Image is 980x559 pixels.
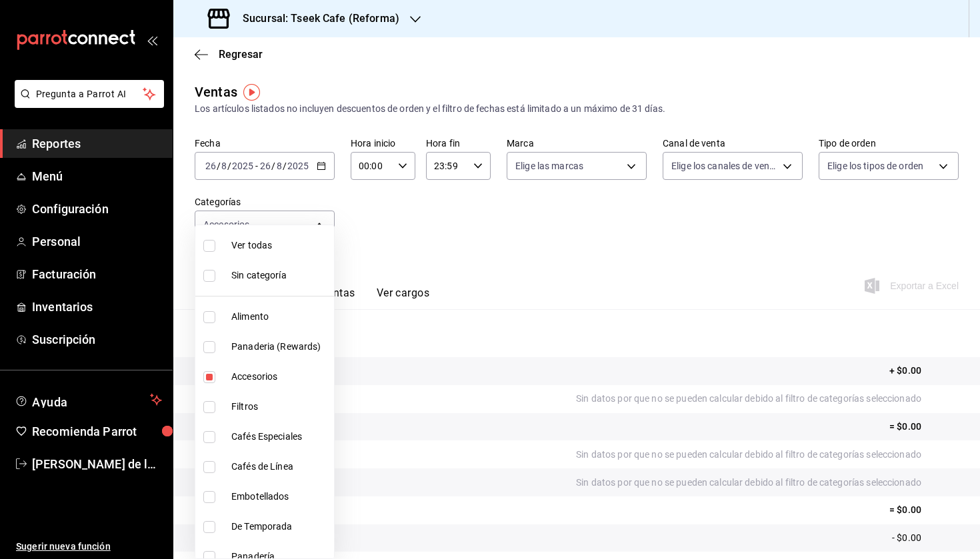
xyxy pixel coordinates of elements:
[231,370,329,384] span: Accesorios
[231,310,329,324] span: Alimento
[231,460,329,474] span: Cafés de Línea
[243,84,260,101] img: Tooltip marker
[231,239,329,253] span: Ver todas
[231,430,329,444] span: Cafés Especiales
[231,520,329,534] span: De Temporada
[231,400,329,414] span: Filtros
[231,340,329,354] span: Panaderia (Rewards)
[231,269,329,282] span: Sin categoría
[231,490,329,504] span: Embotellados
